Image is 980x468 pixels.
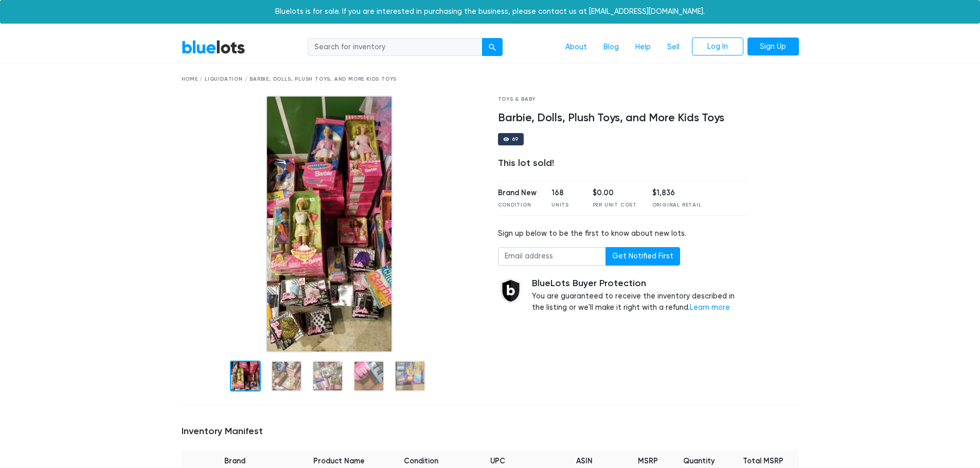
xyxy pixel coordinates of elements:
[692,38,743,56] a: Log In
[605,247,680,266] button: Get Notified First
[652,201,702,209] div: Original Retail
[747,38,799,56] a: Sign Up
[652,188,702,199] div: $1,836
[532,278,746,313] div: You are guaranteed to receive the inventory described in the listing or we'll make it right with ...
[498,201,537,209] div: Condition
[557,38,595,57] a: About
[551,188,577,199] div: 168
[498,247,606,266] input: Email address
[266,96,392,352] img: 20181015_121819.jpg
[498,278,524,304] img: buyer_protection_shield-3b65640a83011c7d3ede35a8e5a80bfdfaa6a97447f0071c1475b91a4b0b3d01.png
[498,158,746,169] div: This lot sold!
[308,38,483,57] input: Search for inventory
[690,303,730,312] a: Learn more
[512,137,519,142] div: 69
[498,96,746,103] div: Toys & Baby
[182,426,799,437] h5: Inventory Manifest
[498,228,746,239] div: Sign up below to be the first to know about new lots.
[593,188,637,199] div: $0.00
[182,40,245,54] a: BlueLots
[593,201,637,209] div: Per Unit Cost
[659,38,688,57] a: Sell
[532,278,746,289] h5: BlueLots Buyer Protection
[627,38,659,57] a: Help
[551,201,577,209] div: Units
[498,111,746,125] h4: Barbie, Dolls, Plush Toys, and More Kids Toys
[182,76,799,83] div: Home / Liquidation / Barbie, Dolls, Plush Toys, and More Kids Toys
[595,38,627,57] a: Blog
[498,188,537,199] div: Brand New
